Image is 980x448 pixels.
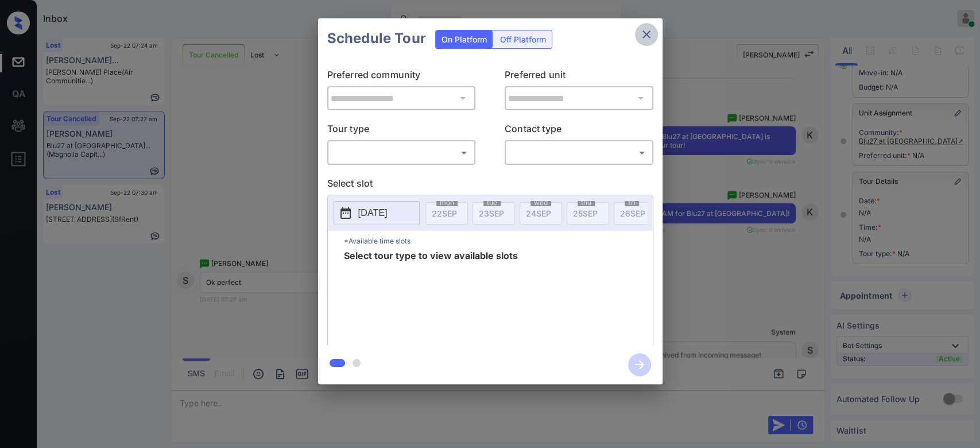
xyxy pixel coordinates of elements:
h2: Schedule Tour [318,18,435,59]
p: Contact type [505,122,653,140]
p: Preferred community [327,68,476,86]
p: Select slot [327,176,653,195]
p: *Available time slots [344,231,653,251]
div: Off Platform [494,30,552,48]
p: [DATE] [358,206,388,220]
button: [DATE] [334,201,420,225]
p: Tour type [327,122,476,140]
span: Select tour type to view available slots [344,251,518,343]
p: Preferred unit [505,68,653,86]
button: close [635,23,658,46]
div: On Platform [436,30,493,48]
